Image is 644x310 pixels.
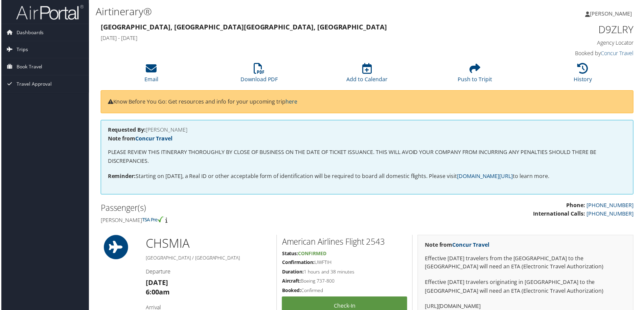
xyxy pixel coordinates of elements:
[282,270,304,276] strong: Duration:
[145,289,169,298] strong: 6:00am
[458,173,514,180] a: [DOMAIN_NAME][URL]
[100,217,362,225] h4: [PERSON_NAME]
[453,242,490,249] a: Concur Travel
[602,50,635,57] a: Concur Travel
[15,76,51,93] span: Travel Approval
[100,22,387,31] strong: [GEOGRAPHIC_DATA], [GEOGRAPHIC_DATA] [GEOGRAPHIC_DATA], [GEOGRAPHIC_DATA]
[107,149,628,166] p: PLEASE REVIEW THIS ITINERARY THOROUGHLY BY CLOSE OF BUSINESS ON THE DATE OF TICKET ISSUANCE. THIS...
[282,270,408,276] h5: 1 hours and 38 minutes
[458,67,493,83] a: Push to Tripit
[240,67,278,83] a: Download PDF
[145,256,271,262] h5: [GEOGRAPHIC_DATA] / [GEOGRAPHIC_DATA]
[588,202,635,210] a: [PHONE_NUMBER]
[425,242,490,249] strong: Note from
[100,35,499,42] h4: [DATE] - [DATE]
[282,288,408,295] h5: Confirmed
[347,67,388,83] a: Add to Calendar
[107,173,628,181] p: Starting on [DATE], a Real ID or other acceptable form of identification will be required to boar...
[282,237,408,248] h2: American Airlines Flight 2543
[145,269,271,276] h4: Departure
[145,279,167,288] strong: [DATE]
[107,128,628,133] h4: [PERSON_NAME]
[509,50,635,57] h4: Booked by
[95,4,458,19] h1: Airtinerary®
[144,67,158,83] a: Email
[107,135,172,143] strong: Note from
[568,202,586,210] strong: Phone:
[15,24,43,41] span: Dashboards
[15,4,83,20] img: airportal-logo.png
[145,236,271,253] h1: CHS MIA
[100,203,362,215] h2: Passenger(s)
[141,217,163,223] img: tsa-precheck.png
[534,211,586,218] strong: International Calls:
[282,279,408,286] h5: Boeing 737-800
[107,98,628,107] p: Know Before You Go: Get resources and info for your upcoming trip
[425,255,628,272] p: Effective [DATE] travelers from the [GEOGRAPHIC_DATA] to the [GEOGRAPHIC_DATA] will need an ETA (...
[15,59,41,75] span: Book Travel
[107,127,145,134] strong: Requested By:
[425,279,628,296] p: Effective [DATE] travelers originating in [GEOGRAPHIC_DATA] to the [GEOGRAPHIC_DATA] will need an...
[282,288,301,295] strong: Booked:
[509,39,635,47] h4: Agency Locator
[282,251,298,258] strong: Status:
[282,260,408,267] h5: UWFTIH
[282,260,315,267] strong: Confirmation:
[298,251,326,258] span: Confirmed
[588,211,635,218] a: [PHONE_NUMBER]
[107,173,135,180] strong: Reminder:
[135,135,172,143] a: Concur Travel
[15,41,27,58] span: Trips
[285,98,297,106] a: here
[282,279,301,285] strong: Aircraft:
[575,67,593,83] a: History
[509,22,635,37] h1: D9ZLRY
[591,10,633,17] span: [PERSON_NAME]
[586,3,640,24] a: [PERSON_NAME]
